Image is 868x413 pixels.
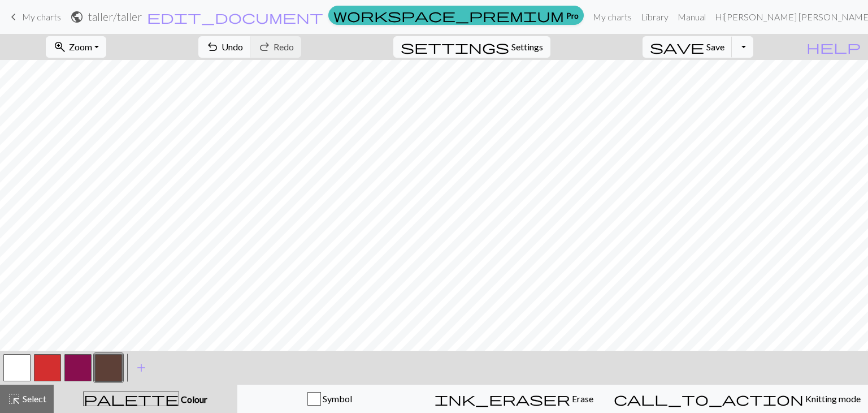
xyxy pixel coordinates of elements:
span: help [806,39,861,55]
span: save [650,39,704,55]
span: Erase [570,393,593,404]
span: Save [706,41,724,52]
span: My charts [22,11,61,22]
span: Knitting mode [804,393,861,404]
span: workspace_premium [333,7,564,23]
span: palette [84,391,179,407]
span: keyboard_arrow_left [7,9,20,25]
span: undo [206,39,219,55]
button: Save [643,36,732,58]
span: edit_document [147,9,323,25]
span: call_to_action [614,391,804,407]
button: Colour [54,385,237,413]
span: Settings [511,40,543,54]
span: add [134,360,148,376]
span: settings [401,39,509,55]
i: Settings [401,40,509,54]
button: Zoom [46,36,106,58]
span: ink_eraser [435,391,570,407]
button: Symbol [237,385,422,413]
span: Undo [222,41,243,52]
span: Symbol [321,393,352,404]
button: Erase [422,385,606,413]
span: Colour [179,394,207,405]
h2: taller / taller [88,10,142,23]
span: Zoom [69,41,92,52]
button: SettingsSettings [393,36,550,58]
button: Undo [198,36,251,58]
span: Select [21,393,46,404]
a: My charts [7,7,61,27]
a: Pro [328,6,584,25]
a: My charts [588,6,636,28]
span: public [70,9,84,25]
span: highlight_alt [7,391,21,407]
a: Library [636,6,673,28]
a: Manual [673,6,710,28]
span: zoom_in [53,39,67,55]
button: Knitting mode [606,385,868,413]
